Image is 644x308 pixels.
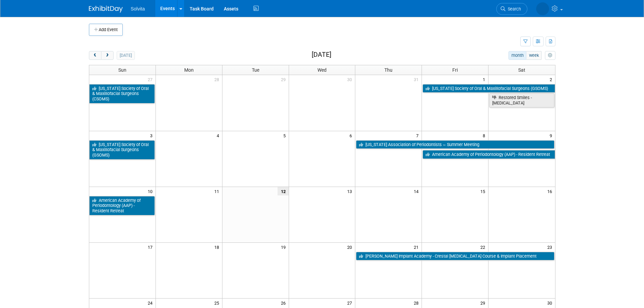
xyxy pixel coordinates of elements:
span: 3 [149,131,156,140]
span: 27 [347,299,355,307]
span: 17 [147,243,156,251]
span: 29 [480,299,488,307]
button: prev [89,51,101,60]
span: Tue [252,67,259,73]
button: Add Event [89,24,123,36]
a: [PERSON_NAME] Implant Academy - Crestal [MEDICAL_DATA] Course & Implant Placement [356,252,554,261]
h2: [DATE] [312,51,331,58]
span: 7 [415,131,422,140]
img: Celeste Bombick [536,2,549,15]
img: ExhibitDay [89,6,123,13]
span: 23 [547,243,555,251]
span: 21 [413,243,422,251]
i: Personalize Calendar [548,53,552,58]
button: myCustomButton [545,51,555,60]
span: 31 [413,75,422,84]
span: 8 [482,131,488,140]
a: Restored Smiles - [MEDICAL_DATA] [489,93,554,107]
a: Search [496,3,527,15]
span: 24 [147,299,156,307]
span: 19 [280,243,289,251]
span: Wed [317,67,327,73]
button: [DATE] [117,51,135,60]
span: 4 [216,131,222,140]
a: [US_STATE] Society of Oral & Maxillofacial Surgeons (CSOMS) [89,84,155,103]
span: 16 [547,187,555,195]
button: next [101,51,114,60]
a: American Academy of Periodontology (AAP) - Resident Retreat [89,196,155,215]
span: 11 [214,187,222,195]
span: 25 [214,299,222,307]
span: 30 [547,299,555,307]
span: Solvita [131,6,145,11]
span: 1 [482,75,488,84]
button: month [508,51,526,60]
span: 26 [280,299,289,307]
span: 30 [347,75,355,84]
a: American Academy of Periodontology (AAP) - Resident Retreat [423,150,555,159]
span: 15 [480,187,488,195]
span: 12 [278,187,289,195]
span: Sat [518,67,525,73]
span: 29 [280,75,289,84]
span: 9 [549,131,555,140]
span: 5 [283,131,289,140]
span: 14 [413,187,422,195]
span: Fri [452,67,458,73]
span: 13 [347,187,355,195]
a: [US_STATE] Society of Oral & Maxillofacial Surgeons (GSOMS) [89,140,155,160]
span: 18 [214,243,222,251]
span: 2 [549,75,555,84]
span: 6 [349,131,355,140]
button: week [526,51,542,60]
span: 10 [147,187,156,195]
span: Thu [384,67,392,73]
span: 28 [214,75,222,84]
span: Search [505,6,521,11]
span: 27 [147,75,156,84]
span: 28 [413,299,422,307]
a: [US_STATE] Society of Oral & Maxillofacial Surgeons (GSOMS) [423,84,555,93]
span: Sun [118,67,126,73]
span: Mon [184,67,194,73]
span: 22 [480,243,488,251]
span: 20 [347,243,355,251]
a: [US_STATE] Association of Periodontists ~ Summer Meeting [356,140,554,149]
